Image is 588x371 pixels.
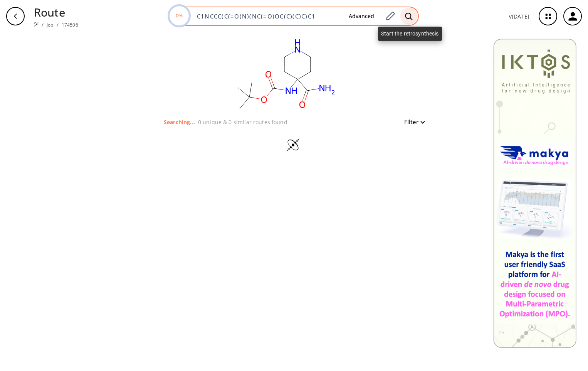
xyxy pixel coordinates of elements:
svg: C1NCCC(C(=O)N)(NC(=O)OC(C)(C)C)C1 [208,32,363,117]
p: Searching... [164,118,195,126]
button: Filter [400,119,424,125]
div: Start the retrosynthesis [378,27,442,41]
p: 0 unique & 0 similar routes found [198,118,287,126]
button: Advanced [343,9,380,24]
a: Job [47,22,53,28]
img: Spaya logo [34,22,39,27]
a: 174506 [62,22,78,28]
p: v [DATE] [509,12,529,20]
li: / [42,20,44,29]
img: Banner [493,39,576,348]
p: Route [34,4,78,20]
text: 0% [176,12,183,19]
input: Enter SMILES [192,12,343,20]
li: / [57,20,59,29]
